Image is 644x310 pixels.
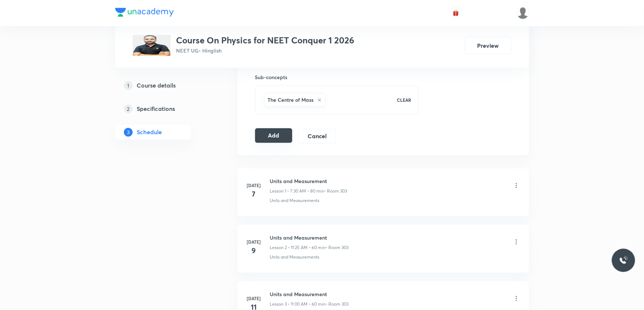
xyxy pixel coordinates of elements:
[268,96,314,104] h6: The Centre of Mass
[124,81,133,90] p: 1
[298,129,336,144] button: Cancel
[115,8,174,17] img: Company Logo
[397,97,411,104] p: CLEAR
[176,47,355,55] p: NEET UG • Hinglish
[247,295,261,302] h6: [DATE]
[124,128,133,137] p: 3
[270,198,320,204] p: Units and Measurements
[133,35,171,56] img: 9d4fe9aa8c1f4005b5bb72591f958c50.jpg
[270,188,324,195] p: Lesson 1 • 7:30 AM • 80 min
[247,239,261,245] h6: [DATE]
[270,234,349,242] h6: Units and Measurement
[255,74,419,81] h6: Sub-concepts
[517,7,529,19] img: Arvind Bhargav
[453,10,459,16] img: avatar
[619,256,628,265] img: ttu
[137,81,176,90] h5: Course details
[247,189,261,200] h4: 7
[255,128,293,143] button: Add
[270,291,349,298] h6: Units and Measurement
[324,188,347,195] p: • Room 303
[270,301,326,308] p: Lesson 3 • 9:00 AM • 60 min
[137,105,175,113] h5: Specifications
[270,254,320,261] p: Units and Measurements
[247,245,261,256] h4: 9
[124,105,133,113] p: 2
[115,78,214,93] a: 1Course details
[115,8,174,19] a: Company Logo
[465,37,512,54] button: Preview
[247,182,261,189] h6: [DATE]
[137,128,162,137] h5: Schedule
[450,7,462,19] button: avatar
[270,245,326,251] p: Lesson 2 • 11:25 AM • 60 min
[115,102,214,116] a: 2Specifications
[176,35,355,46] h3: Course On Physics for NEET Conquer 1 2026
[326,301,349,308] p: • Room 303
[270,178,347,185] h6: Units and Measurement
[326,245,349,251] p: • Room 303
